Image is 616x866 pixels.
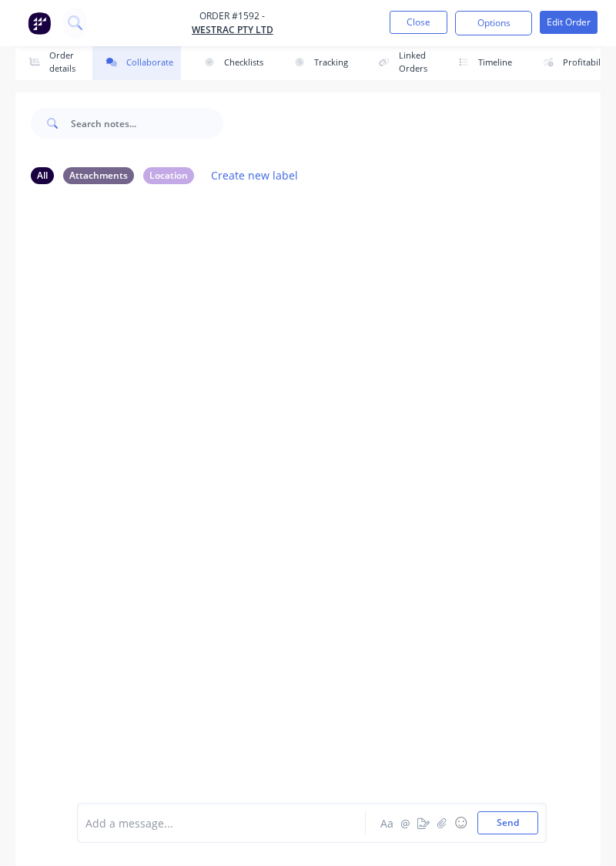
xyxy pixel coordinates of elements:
button: Edit Order [540,11,598,34]
input: Search notes... [71,108,223,139]
button: ☺ [451,814,470,832]
a: WesTrac Pty Ltd [192,23,273,37]
span: Order #1592 - [192,9,273,23]
img: Factory [28,12,51,35]
div: Attachments [63,167,134,184]
button: @ [396,814,414,832]
button: Send [477,811,538,834]
button: Timeline [444,45,520,80]
button: Aa [377,814,396,832]
button: Close [390,11,447,34]
button: Linked Orders [365,45,435,80]
button: Options [455,11,532,35]
div: All [31,167,54,184]
div: Location [143,167,194,184]
button: Collaborate [92,45,181,80]
button: Create new label [203,165,306,186]
button: Order details [15,45,83,80]
button: Tracking [280,45,356,80]
button: Checklists [190,45,271,80]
